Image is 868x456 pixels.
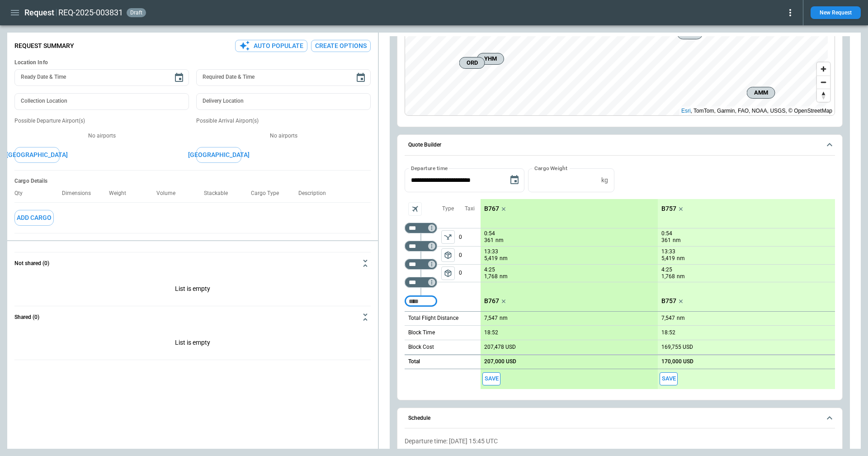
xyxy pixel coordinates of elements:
p: 7,547 [661,315,675,322]
p: Stackable [204,190,235,197]
h6: Cargo Details [14,178,371,185]
h6: Total [408,359,420,365]
p: kg [601,176,608,184]
p: nm [677,255,685,262]
button: [GEOGRAPHIC_DATA] [196,147,241,163]
div: Too short [405,259,437,270]
div: Quote Builder [405,168,835,389]
p: 361 [661,237,671,244]
button: Reset bearing to north [817,89,830,102]
button: Create Options [311,40,371,52]
button: left aligned [441,248,455,262]
p: Departure time: [DATE] 15:45 UTC [405,437,835,445]
div: Not shared (0) [14,274,371,306]
p: nm [677,314,685,322]
button: Choose date, selected date is Sep 16, 2025 [505,171,524,189]
button: Shared (0) [14,306,371,328]
p: B757 [661,205,676,213]
p: 4:25 [661,266,672,273]
p: nm [500,255,508,262]
p: 18:52 [484,329,498,336]
span: Save this aircraft quote and copy details to clipboard [660,372,678,385]
p: 0:54 [484,230,495,237]
p: 170,000 USD [661,358,693,365]
button: Auto Populate [235,40,307,52]
button: [GEOGRAPHIC_DATA] [14,147,60,163]
p: 5,419 [661,255,675,262]
div: scrollable content [481,199,835,389]
p: 1,768 [661,273,675,280]
a: Esri [681,108,691,114]
span: draft [128,9,144,16]
span: package_2 [443,269,453,278]
button: Zoom out [817,76,830,89]
p: Taxi [465,205,475,213]
div: Not shared (0) [14,328,371,360]
p: 13:33 [661,248,675,255]
h6: Schedule [408,415,430,421]
p: 0:54 [661,230,672,237]
span: Aircraft selection [408,202,422,216]
p: No airports [196,132,371,140]
p: 5,419 [484,255,498,262]
p: No airports [14,132,189,140]
span: Type of sector [441,248,455,262]
p: 169,755 USD [661,344,693,351]
button: Choose date [170,69,188,87]
span: YHM [481,54,500,63]
span: LGG [681,29,699,38]
p: List is empty [14,274,371,306]
p: nm [677,273,685,280]
button: left aligned [441,266,455,280]
button: Choose date [352,69,370,87]
button: Add Cargo [14,210,54,226]
div: Too short [405,296,437,307]
p: Total Flight Distance [408,314,458,322]
p: nm [500,314,508,322]
p: nm [673,237,681,244]
label: Cargo Weight [534,164,567,172]
p: 0 [459,228,481,246]
h6: Shared (0) [14,314,39,320]
div: , TomTom, Garmin, FAO, NOAA, USGS, © OpenStreetMap [681,106,832,115]
h1: Request [24,7,54,18]
h6: Quote Builder [408,142,441,148]
span: Save this aircraft quote and copy details to clipboard [482,372,500,385]
p: 0 [459,247,481,264]
p: Type [442,205,454,213]
div: Too short [405,241,437,252]
h2: REQ-2025-003831 [58,7,123,18]
p: B767 [484,205,499,213]
button: Quote Builder [405,135,835,156]
p: Possible Departure Airport(s) [14,117,189,125]
p: Weight [109,190,133,197]
p: Request Summary [14,42,74,50]
span: Type of sector [441,266,455,280]
button: New Request [811,6,861,19]
div: Too short [405,223,437,233]
h6: Location Info [14,59,371,66]
p: nm [500,273,508,280]
label: Departure time [411,164,448,172]
p: Possible Arrival Airport(s) [196,117,371,125]
p: B767 [484,297,499,305]
button: Save [482,372,500,385]
button: Not shared (0) [14,252,371,274]
p: Block Cost [408,343,434,351]
p: 207,478 USD [484,344,516,351]
p: Description [298,190,333,197]
p: 4:25 [484,266,495,273]
span: AMM [751,88,771,97]
span: ORD [463,58,481,67]
p: Qty [14,190,30,197]
button: left aligned [441,230,455,244]
p: Volume [156,190,183,197]
p: 0 [459,265,481,282]
h6: Not shared (0) [14,261,49,266]
p: Cargo Type [251,190,286,197]
p: B757 [661,297,676,305]
span: package_2 [443,251,453,260]
button: Schedule [405,408,835,429]
p: Dimensions [62,190,98,197]
p: 207,000 USD [484,358,516,365]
